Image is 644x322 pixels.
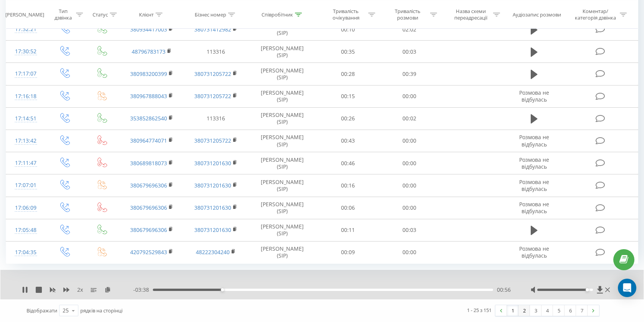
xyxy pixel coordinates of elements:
[5,11,44,18] div: [PERSON_NAME]
[248,107,317,130] td: [PERSON_NAME] (SIP)
[379,18,440,41] td: 02:02
[130,70,167,77] a: 380983200399
[317,107,379,130] td: 00:26
[248,174,317,197] td: [PERSON_NAME] (SIP)
[507,305,518,316] a: 1
[221,288,224,291] div: Accessibility label
[194,204,231,211] a: 380731201630
[519,156,549,170] span: Розмова не відбулась
[248,18,317,41] td: [PERSON_NAME] (SIP)
[317,197,379,219] td: 00:06
[130,226,167,233] a: 380679696306
[379,85,440,107] td: 00:00
[194,137,231,144] a: 380731205722
[379,241,440,263] td: 00:00
[194,92,231,100] a: 380731205722
[14,89,38,104] div: 17:16:18
[14,156,38,171] div: 17:11:47
[133,286,153,294] span: - 03:38
[467,306,492,314] div: 1 - 25 з 151
[317,174,379,197] td: 00:16
[14,111,38,126] div: 17:14:51
[194,70,231,77] a: 380731205722
[317,18,379,41] td: 00:10
[573,8,618,21] div: Коментар/категорія дзвінка
[14,223,38,238] div: 17:05:48
[379,41,440,63] td: 00:03
[14,178,38,193] div: 17:07:01
[14,66,38,81] div: 17:17:07
[26,307,57,314] span: Відображати
[194,182,231,189] a: 380731201630
[52,8,74,21] div: Тип дзвінка
[14,22,38,37] div: 17:32:21
[130,137,167,144] a: 380964774071
[248,85,317,107] td: [PERSON_NAME] (SIP)
[130,204,167,211] a: 380679696306
[317,130,379,152] td: 00:43
[497,286,511,294] span: 00:56
[195,11,226,18] div: Бізнес номер
[248,41,317,63] td: [PERSON_NAME] (SIP)
[513,11,561,18] div: Аудіозапис розмови
[130,159,167,167] a: 380689818073
[576,305,588,316] a: 7
[379,63,440,85] td: 00:39
[194,226,231,233] a: 380731201630
[379,197,440,219] td: 00:00
[14,44,38,59] div: 17:30:52
[387,8,428,21] div: Тривалість розмови
[194,159,231,167] a: 380731201630
[317,241,379,263] td: 00:09
[14,133,38,148] div: 17:13:42
[317,41,379,63] td: 00:35
[130,115,167,122] a: 353852862540
[450,8,491,21] div: Назва схеми переадресації
[379,152,440,174] td: 00:00
[519,89,549,103] span: Розмова не відбулась
[518,305,530,316] a: 2
[184,107,248,130] td: 113316
[130,248,167,256] a: 420792529843
[586,288,589,291] div: Accessibility label
[80,307,123,314] span: рядків на сторінці
[132,48,166,55] a: 48796783173
[130,92,167,100] a: 380967888043
[530,305,541,316] a: 3
[248,197,317,219] td: [PERSON_NAME] (SIP)
[379,107,440,130] td: 00:02
[618,279,636,297] div: Open Intercom Messenger
[248,130,317,152] td: [PERSON_NAME] (SIP)
[248,63,317,85] td: [PERSON_NAME] (SIP)
[379,130,440,152] td: 00:00
[93,11,108,18] div: Статус
[130,26,167,33] a: 380934417003
[379,219,440,241] td: 00:03
[379,174,440,197] td: 00:00
[248,241,317,263] td: [PERSON_NAME] (SIP)
[139,11,154,18] div: Клієнт
[565,305,576,316] a: 6
[14,200,38,215] div: 17:06:09
[519,245,549,259] span: Розмова не відбулась
[317,85,379,107] td: 00:15
[553,305,565,316] a: 5
[262,11,293,18] div: Співробітник
[130,182,167,189] a: 380679696306
[77,286,83,294] span: 2 x
[317,219,379,241] td: 00:11
[317,63,379,85] td: 00:28
[248,219,317,241] td: [PERSON_NAME] (SIP)
[519,178,549,192] span: Розмова не відбулась
[541,305,553,316] a: 4
[519,133,549,148] span: Розмова не відбулась
[14,245,38,260] div: 17:04:35
[196,248,230,256] a: 48222304240
[248,152,317,174] td: [PERSON_NAME] (SIP)
[184,41,248,63] td: 113316
[325,8,366,21] div: Тривалість очікування
[63,307,69,314] div: 25
[317,152,379,174] td: 00:46
[519,200,549,215] span: Розмова не відбулась
[194,26,231,33] a: 380731412982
